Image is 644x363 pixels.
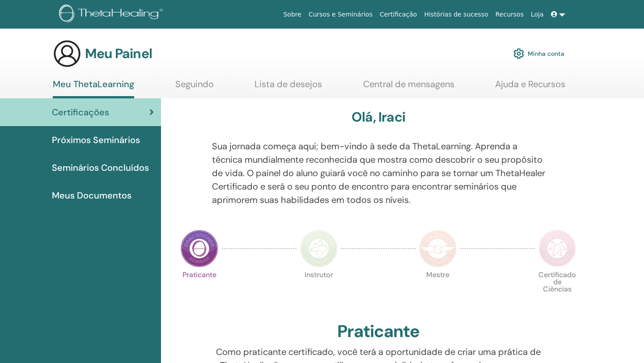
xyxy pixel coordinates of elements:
a: Lista de desejos [254,79,322,96]
a: Minha conta [513,44,564,63]
font: Meu Painel [85,45,152,62]
font: Praticante [182,270,216,279]
font: Loja [531,11,544,18]
img: cog.svg [513,46,524,61]
font: Cursos e Seminários [309,11,373,18]
a: Recursos [492,6,527,23]
font: Lista de desejos [254,78,322,90]
a: Central de mensagens [363,79,454,96]
font: Minha conta [528,50,564,58]
font: Histórias de sucesso [424,11,488,18]
a: Certificação [376,6,420,23]
font: Instrutor [305,270,333,279]
font: Certificação [380,11,417,18]
font: Seguindo [175,78,214,90]
img: Praticante [181,230,218,267]
font: Meu ThetaLearning [53,78,134,90]
a: Sobre [280,6,305,23]
img: Certificado de Ciências [538,230,576,267]
a: Ajuda e Recursos [495,79,565,96]
a: Meu ThetaLearning [53,79,134,98]
font: Sobre [283,11,301,18]
font: Recursos [496,11,524,18]
font: Olá, Iraci [352,108,405,126]
img: logo.png [59,4,166,25]
font: Ajuda e Recursos [495,78,565,90]
a: Seguindo [175,79,214,96]
img: Instrutor [300,230,338,267]
img: generic-user-icon.jpg [53,39,81,68]
img: Mestre [419,230,457,267]
a: Loja [527,6,547,23]
font: Praticante [337,320,419,342]
font: Meus Documentos [52,190,131,201]
a: Cursos e Seminários [305,6,376,23]
font: Certificado de Ciências [538,270,576,294]
font: Sua jornada começa aqui; bem-vindo à sede da ThetaLearning. Aprenda a técnica mundialmente reconh... [212,140,545,206]
font: Seminários Concluídos [52,162,149,173]
font: Próximos Seminários [52,134,140,146]
a: Histórias de sucesso [420,6,491,23]
font: Certificações [52,106,109,118]
font: Mestre [426,270,449,279]
font: Central de mensagens [363,78,454,90]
